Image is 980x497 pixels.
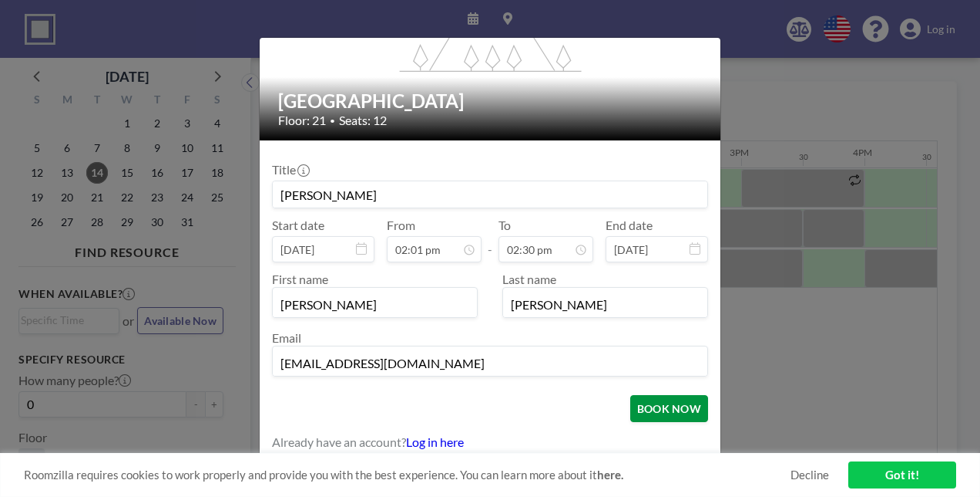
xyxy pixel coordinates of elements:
input: Guest reservation [273,181,707,208]
label: First name [272,272,328,286]
span: • [330,115,335,127]
a: Decline [790,468,829,482]
span: Seats: 12 [339,113,387,128]
button: BOOK NOW [630,395,708,422]
label: Last name [502,272,556,286]
span: Roomzilla requires cookies to work properly and provide you with the best experience. You can lea... [24,468,790,482]
label: Title [272,162,308,177]
span: Already have an account? [272,434,406,450]
input: First name [273,291,477,317]
span: - [488,223,492,257]
label: To [498,218,511,233]
span: Floor: 21 [278,113,326,128]
label: From [387,218,415,233]
label: Email [272,330,301,345]
label: End date [606,218,653,233]
label: Start date [272,218,324,233]
input: Email [273,350,707,376]
a: here. [597,468,623,482]
a: Log in here [406,434,464,449]
input: Last name [503,291,707,317]
h2: [GEOGRAPHIC_DATA] [278,90,703,113]
a: Got it! [848,461,956,489]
